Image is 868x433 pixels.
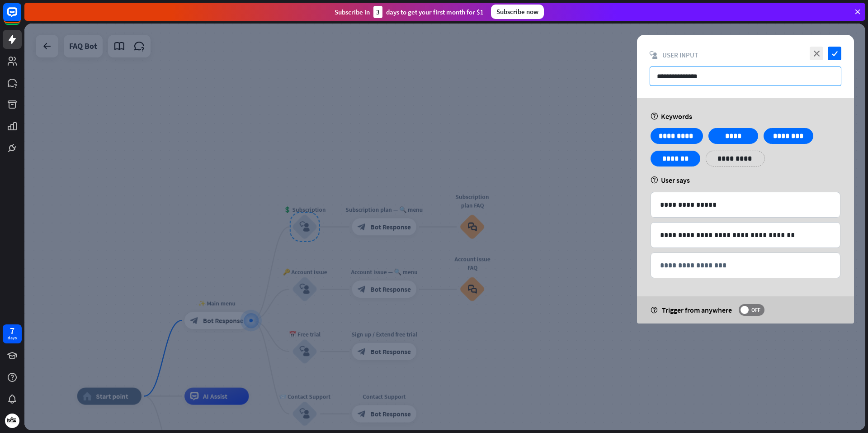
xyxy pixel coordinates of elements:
[491,5,544,19] div: Subscribe now
[373,6,382,18] div: 3
[650,51,658,59] i: block_user_input
[749,306,763,314] span: OFF
[8,335,17,341] div: days
[651,113,658,120] i: help
[335,6,484,18] div: Subscribe in days to get your first month for $1
[7,4,34,31] button: Open LiveChat chat widget
[651,176,840,185] div: User says
[10,327,14,335] div: 7
[3,324,22,343] a: 7 days
[651,307,657,314] i: help
[651,176,658,184] i: help
[662,305,732,314] span: Trigger from anywhere
[828,47,841,60] i: check
[651,112,840,121] div: Keywords
[810,47,823,60] i: close
[662,51,698,59] span: User Input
